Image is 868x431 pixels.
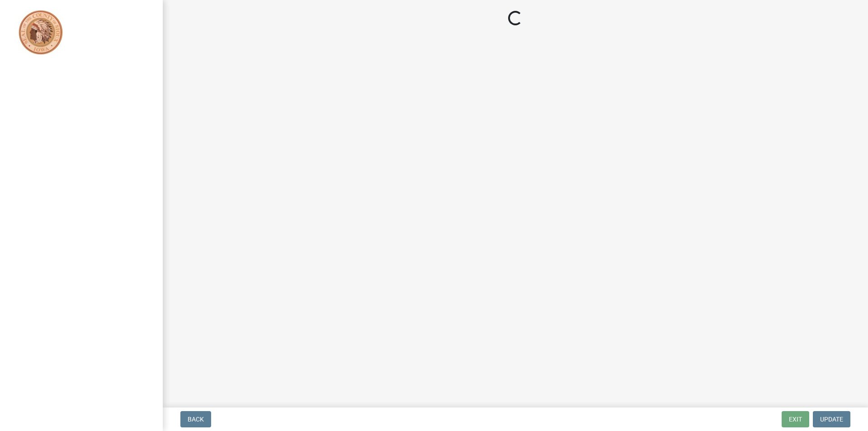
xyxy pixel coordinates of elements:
span: Back [188,416,204,423]
button: Exit [782,411,809,427]
img: Sioux County, Iowa [18,9,63,55]
button: Update [813,411,850,427]
button: Back [180,411,211,427]
span: Update [820,416,843,423]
